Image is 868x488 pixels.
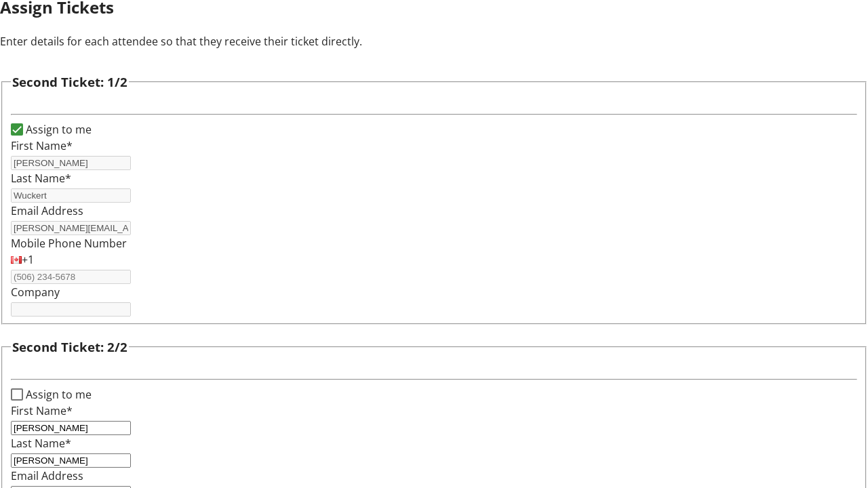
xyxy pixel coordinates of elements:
label: Last Name* [11,171,71,186]
label: Assign to me [23,386,92,403]
label: Email Address [11,203,83,218]
label: Last Name* [11,436,71,451]
label: First Name* [11,138,73,153]
h3: Second Ticket: 1/2 [12,73,127,91]
label: Mobile Phone Number [11,236,127,251]
label: Company [11,285,60,300]
label: Assign to me [23,121,92,138]
label: Email Address [11,468,83,483]
h3: Second Ticket: 2/2 [12,338,127,357]
label: First Name* [11,403,73,418]
input: (506) 234-5678 [11,270,131,284]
